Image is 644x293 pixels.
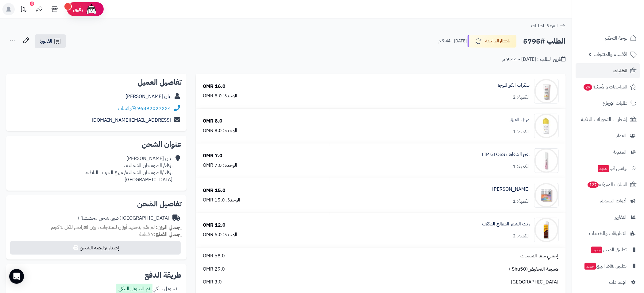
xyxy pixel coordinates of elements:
img: 1739577768-cm4q2rj8k0e1p01klabvk8x78_retinol_2-90x90.png [534,183,558,208]
span: ( طرق شحن مخصصة ) [78,214,121,222]
a: طلبات الإرجاع [576,96,640,111]
small: [DATE] - 9:44 م [438,38,467,44]
a: مزيل العرق [510,116,530,123]
span: تطبيق نقاط البيع [584,262,627,270]
h2: طريقة الدفع [145,272,182,279]
span: وآتس آب [597,164,627,173]
div: 8.0 OMR [203,118,222,125]
a: نفخ الشفايف LIP GLOSS [482,151,530,158]
a: بيان [PERSON_NAME] [125,93,172,100]
h2: تفاصيل العميل [11,79,182,86]
a: العودة للطلبات [531,22,566,29]
a: تطبيق المتجرجديد [576,242,640,257]
span: جديد [598,165,609,172]
a: المراجعات والأسئلة29 [576,80,640,94]
div: 12.0 OMR [203,222,226,229]
span: التقارير [615,213,627,221]
a: التطبيقات والخدمات [576,226,640,241]
a: أدوات التسويق [576,193,640,208]
strong: إجمالي القطع: [154,231,182,238]
strong: إجمالي الوزن: [156,224,182,231]
span: لم تقم بتحديد أوزان للمنتجات ، وزن افتراضي للكل 1 كجم [51,224,155,231]
span: العملاء [615,131,627,140]
a: وآتس آبجديد [576,161,640,176]
img: ai-face.png [85,3,98,15]
span: أدوات التسويق [600,197,627,205]
span: الإعدادات [609,278,627,287]
span: 3.0 OMR [203,279,222,286]
div: الكمية: 1 [513,163,530,170]
span: التطبيقات والخدمات [589,229,627,238]
img: logo-2.png [602,5,638,18]
h2: عنوان الشحن [11,141,182,148]
a: الإعدادات [576,275,640,290]
a: سكراب الكرز للوجه [497,82,530,89]
span: الطلبات [614,66,628,75]
img: 1739580300-cm5169jxs0mpc01klg4yt5kpz_HAIR_OIL-05-90x90.jpg [534,218,558,242]
span: 29 [584,84,593,91]
a: تحديثات المنصة [16,3,32,17]
span: إشعارات التحويلات البنكية [581,115,628,124]
span: الفاتورة [40,37,52,45]
a: السلات المتروكة127 [576,177,640,192]
img: 1739572853-cm5o8j8wv00ds01n3eshk8ty1_cherry-90x90.png [534,79,558,104]
a: إشعارات التحويلات البنكية [576,112,640,127]
span: 127 [588,181,599,188]
span: العودة للطلبات [531,22,558,29]
a: زيت الشعر المعالج المكثف [482,221,530,228]
div: الوحدة: 8.0 OMR [203,92,237,100]
div: تاريخ الطلب : [DATE] - 9:44 م [502,56,566,63]
span: قسيمة التخفيض(Shu50 ) [509,266,559,273]
span: تطبيق المتجر [591,245,627,254]
div: [GEOGRAPHIC_DATA] [78,215,169,222]
button: بانتظار المراجعة [468,35,517,48]
a: التقارير [576,210,640,225]
div: الوحدة: 15.0 OMR [203,197,240,204]
a: [EMAIL_ADDRESS][DOMAIN_NAME] [92,116,171,124]
a: تطبيق نقاط البيعجديد [576,259,640,273]
a: العملاء [576,128,640,143]
div: الوحدة: 7.0 OMR [203,162,237,169]
h2: تفاصيل الشحن [11,200,182,208]
span: 58.0 OMR [203,252,225,260]
span: جديد [585,263,596,270]
a: المدونة [576,145,640,159]
span: جديد [591,247,603,253]
div: 15.0 OMR [203,187,226,194]
a: [PERSON_NAME] [492,186,530,193]
div: الكمية: 1 [513,198,530,205]
div: بيان [PERSON_NAME] بركاء/ الصومحان الشمالية ، بركاء /الصومحان الشمالية/ مزرع الحرث ، الباطنة [GEO... [86,155,172,183]
span: طلبات الإرجاع [603,99,628,107]
a: الطلبات [576,63,640,78]
div: الوحدة: 6.0 OMR [203,231,237,238]
span: رفيق [73,6,83,13]
div: Open Intercom Messenger [9,269,24,284]
a: الفاتورة [35,34,66,48]
div: 16.0 OMR [203,83,226,90]
span: إجمالي سعر المنتجات [520,252,559,260]
span: لوحة التحكم [605,34,628,42]
a: واتساب [118,105,136,112]
img: 1739575083-cm52lkopd0nxb01klcrcefi9i_lip_gloss-01-90x90.jpg [534,148,558,173]
span: المراجعات والأسئلة [583,83,628,91]
div: الكمية: 2 [513,232,530,240]
span: الأقسام والمنتجات [594,50,628,59]
div: الكمية: 1 [513,128,530,135]
a: لوحة التحكم [576,31,640,45]
button: إصدار بوليصة الشحن [10,241,181,255]
span: المدونة [613,148,627,156]
h2: الطلب #5795 [523,35,566,48]
span: [GEOGRAPHIC_DATA] [511,279,559,286]
span: -29.0 OMR [203,266,227,273]
span: السلات المتروكة [587,180,628,189]
div: 7.0 OMR [203,152,222,159]
img: 1739574665-cm52iuysw0ns601kl1gcndhhy_EVEIL-01-90x90.jpg [534,114,558,138]
div: 10 [30,2,34,6]
a: 96892027224 [137,105,171,112]
div: الوحدة: 8.0 OMR [203,127,237,134]
small: 7 قطعة [139,231,182,238]
div: الكمية: 2 [513,94,530,101]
